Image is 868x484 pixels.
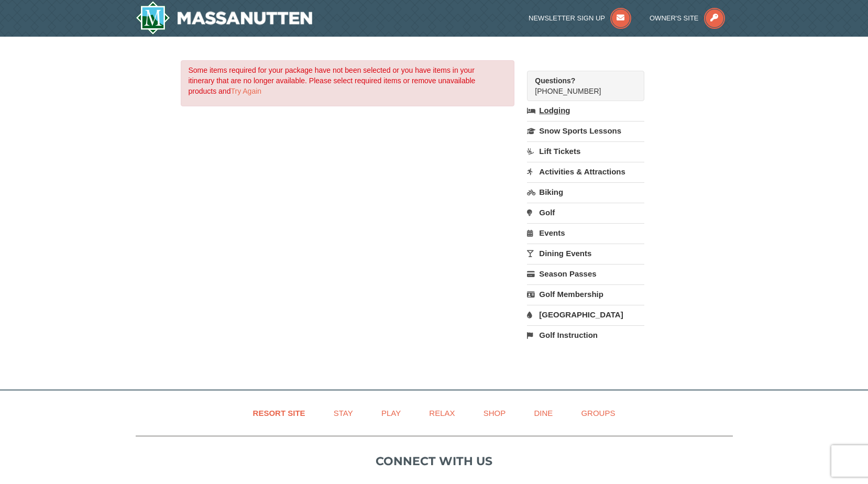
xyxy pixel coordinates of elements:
[527,244,644,263] a: Dining Events
[527,325,644,345] a: Golf Instruction
[527,182,644,202] a: Biking
[527,284,644,304] a: Golf Membership
[527,141,644,161] a: Lift Tickets
[136,1,313,35] img: Massanutten Resort Logo
[230,87,261,95] a: Try Again
[527,121,644,140] a: Snow Sports Lessons
[535,75,625,95] span: [PHONE_NUMBER]
[527,203,644,222] a: Golf
[189,65,496,96] p: Some items required for your package have not been selected or you have items in your itinerary t...
[535,76,575,85] strong: Questions?
[527,223,644,243] a: Events
[368,401,414,425] a: Play
[136,453,733,470] p: Connect with us
[568,401,628,425] a: Groups
[650,14,725,22] a: Owner's Site
[527,264,644,283] a: Season Passes
[416,401,468,425] a: Relax
[527,101,644,120] a: Lodging
[650,14,699,22] span: Owner's Site
[529,14,631,22] a: Newsletter Sign Up
[240,401,318,425] a: Resort Site
[136,1,313,35] a: Massanutten Resort
[527,162,644,181] a: Activities & Attractions
[470,401,519,425] a: Shop
[529,14,605,22] span: Newsletter Sign Up
[321,401,366,425] a: Stay
[527,305,644,324] a: [GEOGRAPHIC_DATA]
[521,401,566,425] a: Dine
